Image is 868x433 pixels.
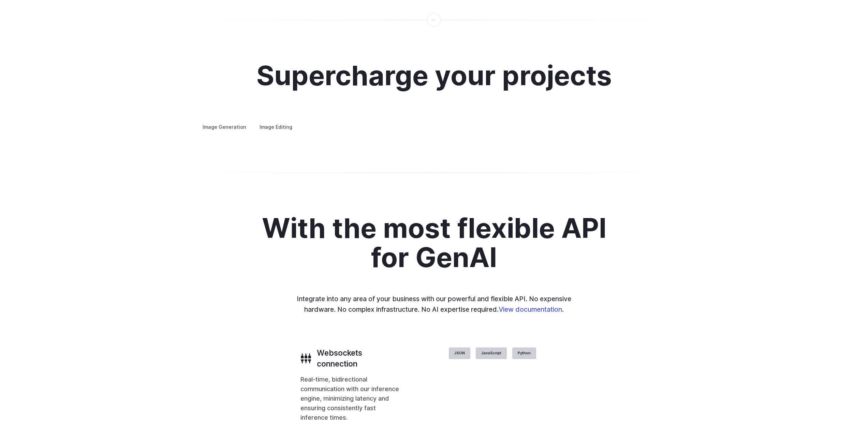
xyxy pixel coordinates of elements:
[300,375,401,423] p: Real-time, bidirectional communication with our inference engine, minimizing latency and ensuring...
[244,213,624,272] h2: With the most flexible API for GenAI
[317,347,401,369] h3: Websockets connection
[256,61,612,90] h2: Supercharge your projects
[512,347,536,359] label: Python
[292,294,576,314] p: Integrate into any area of your business with our powerful and flexible API. No expensive hardwar...
[499,305,562,313] a: View documentation
[449,347,470,359] label: JSON
[197,121,252,133] label: Image Generation
[254,121,298,133] label: Image Editing
[476,347,507,359] label: JavaScript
